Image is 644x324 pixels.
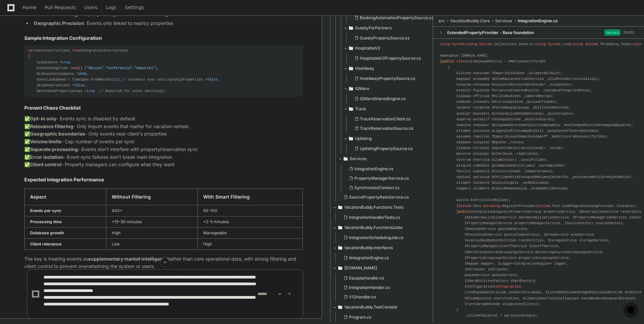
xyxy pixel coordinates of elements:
[604,29,621,36] span: Merged
[106,5,116,9] span: Logs
[23,50,111,57] div: Start new chat
[622,302,641,320] iframe: Open customer support
[349,85,353,93] svg: Directory
[360,56,421,61] span: HospitableV2PropertySource.cs
[349,64,353,72] svg: Directory
[87,89,95,93] span: true
[62,60,70,64] span: true
[585,42,598,46] span: System
[438,18,445,24] span: src
[458,210,471,214] span: public
[349,195,409,200] span: SourcePropertyRateService.cs
[354,166,393,172] span: IntegrationEngine.cs
[341,253,429,263] button: IIntegrationEngine.cs
[338,244,342,252] svg: Directory
[349,105,353,113] svg: Directory
[452,42,465,46] span: System
[355,66,374,71] span: HostAway
[440,42,450,46] span: using
[48,70,82,76] a: Powered byPylon
[447,30,534,35] div: ExtendedPropertyProvider - Base foundation
[495,18,512,24] span: Services
[74,83,85,87] span: false
[352,54,433,63] button: HospitableV2PropertySource.cs
[623,30,635,35] div: [DATE]
[346,183,433,193] button: SynchronizeContext.cs
[537,204,550,208] span: System
[352,13,433,23] button: BookingAutomationPropertySource.cs
[354,185,399,190] span: SynchronizeContext.cs
[122,78,174,82] span: // Standard sync settings
[355,86,369,91] span: IQWare
[355,25,392,31] span: GuestyForPartners
[88,256,168,262] strong: supplementary market intelligence
[28,49,34,53] span: var
[25,188,106,205] th: Aspect
[30,230,64,235] strong: Database growth
[355,46,380,51] span: HospitableV2
[7,27,123,38] div: Welcome
[344,225,402,230] span: VacationBuddy.Functions/Jobs
[106,188,197,205] th: Without Filtering
[355,106,366,112] span: Track
[535,42,546,46] span: using
[360,15,433,21] span: BookingAutomationPropertySource.cs
[23,5,36,9] span: Home
[341,233,429,242] button: IntegrationSchedulingJob.cs
[74,49,80,53] span: new
[24,255,303,271] p: The key is treating events as rather than core operational data, with strong filtering and client...
[360,35,409,41] span: GuestyPropertySource.cs
[30,161,61,167] strong: Client control
[24,105,303,111] h2: Prevent Chaos Checklist
[573,42,583,46] span: using
[32,20,303,27] li: : Events only linked to nearby properties
[344,133,437,144] button: Uplisting
[360,96,406,101] span: IQWareSharesEngine.cs
[479,42,492,46] span: System
[344,43,437,54] button: HospitableV2
[114,78,118,82] span: 12
[99,89,161,93] span: // Required for event matching
[344,23,437,33] button: GuestyForPartners
[106,238,197,249] td: Low
[483,204,500,208] span: Encoding
[352,94,433,104] button: IQWareSharesEngine.cs
[24,35,303,41] h2: Sample Integration Configuration
[458,204,471,208] span: System
[197,238,302,249] td: High
[24,115,303,169] p: ✅ - Events sync is disabled by default ✅ - Only import events that matter for vacation rentals ✅ ...
[349,215,400,220] span: IntegrationHandlerTests.cs
[352,74,433,83] button: HostAwayPropertySource.cs
[360,76,415,81] span: HostAwayPropertySource.cs
[344,104,437,114] button: Track
[197,188,302,205] th: With Smart Filtering
[344,245,393,251] span: VacationBuddy.Interfaces
[207,78,218,82] span: false
[30,123,73,129] strong: Relevance filtering
[349,135,353,143] svg: Directory
[450,18,490,24] span: VacationBuddy.Core
[105,66,132,70] span: "Conferencia"
[333,242,433,253] button: VacationBuddy.Interfaces
[467,42,477,46] span: using
[24,176,303,183] h2: Expected Integration Performance
[352,114,433,124] button: TrackReservationClient.cs
[30,116,56,121] strong: Opt-in only
[456,59,467,63] span: class
[30,241,61,246] strong: Client relevance
[333,202,433,213] button: VacationBuddy.Functions.Tests
[360,116,410,122] span: TrackReservationClient.cs
[344,63,437,74] button: HostAway
[341,193,433,202] button: SourcePropertyRateService.cs
[360,126,413,131] span: TrackReservationSource.cs
[67,70,82,76] span: Pylon
[548,42,560,46] span: System
[23,57,88,62] div: We're offline, we'll be back soon
[350,156,367,161] span: Services
[349,44,353,52] svg: Directory
[344,155,348,163] svg: Directory
[134,66,155,70] span: "Deportes"
[45,5,76,9] span: Pull Requests
[346,174,433,183] button: PropertyManagerService.cs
